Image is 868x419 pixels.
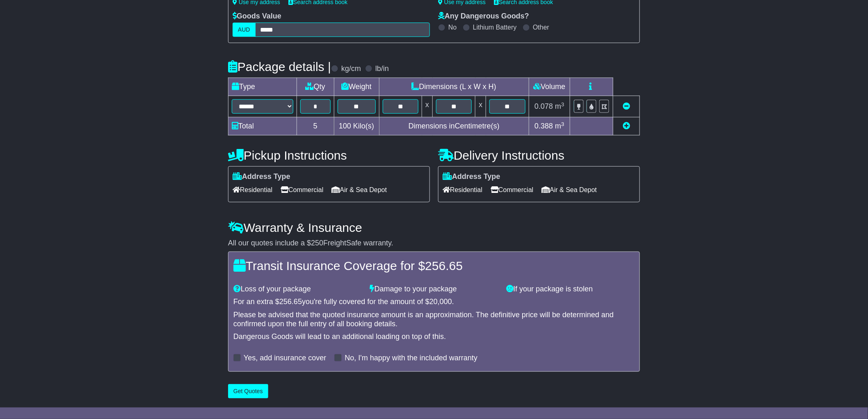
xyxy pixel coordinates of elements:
[229,285,366,294] div: Loss of your package
[375,64,389,73] label: lb/in
[448,23,457,31] label: No
[366,285,503,294] div: Damage to your package
[334,78,379,96] td: Weight
[529,78,570,96] td: Volume
[279,298,302,306] span: 256.65
[228,78,297,96] td: Type
[623,122,630,130] a: Add new item
[233,311,635,328] div: Please be advised that the quoted insurance amount is an approximation. The definitive price will...
[233,183,272,196] span: Residential
[438,149,640,162] h4: Delivery Instructions
[311,239,323,247] span: 250
[542,183,597,196] span: Air & Sea Depot
[438,12,529,21] label: Any Dangerous Goods?
[332,183,387,196] span: Air & Sea Depot
[233,12,281,21] label: Goods Value
[561,121,564,127] sup: 3
[443,172,500,181] label: Address Type
[429,298,452,306] span: 20,000
[233,298,635,307] div: For an extra $ you're fully covered for the amount of $ .
[555,102,564,110] span: m
[233,23,256,37] label: AUD
[281,183,323,196] span: Commercial
[228,221,640,234] h4: Warranty & Insurance
[339,122,351,130] span: 100
[502,285,639,294] div: If your package is stolen
[228,60,331,73] h4: Package details |
[561,101,564,108] sup: 3
[334,117,379,135] td: Kilo(s)
[623,102,630,110] a: Remove this item
[425,259,463,272] span: 256.65
[228,149,430,162] h4: Pickup Instructions
[473,23,517,31] label: Lithium Battery
[379,117,529,135] td: Dimensions in Centimetre(s)
[491,183,533,196] span: Commercial
[228,384,268,398] button: Get Quotes
[443,183,482,196] span: Residential
[233,172,290,181] label: Address Type
[345,354,477,363] label: No, I'm happy with the included warranty
[233,332,635,341] div: Dangerous Goods will lead to an additional loading on top of this.
[555,122,564,130] span: m
[341,64,361,73] label: kg/cm
[422,96,433,117] td: x
[297,78,334,96] td: Qty
[244,354,326,363] label: Yes, add insurance cover
[233,259,635,272] h4: Transit Insurance Coverage for $
[228,239,640,248] div: All our quotes include a $ FreightSafe warranty.
[379,78,529,96] td: Dimensions (L x W x H)
[297,117,334,135] td: 5
[535,122,553,130] span: 0.388
[228,117,297,135] td: Total
[535,102,553,110] span: 0.078
[475,96,486,117] td: x
[533,23,549,31] label: Other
